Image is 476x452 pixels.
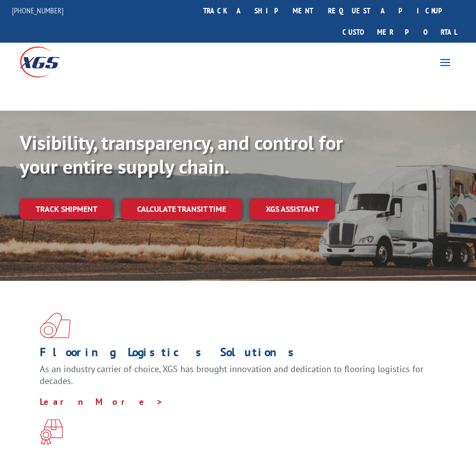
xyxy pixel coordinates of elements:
[250,198,335,220] a: XGS ASSISTANT
[40,396,163,407] a: Learn More >
[335,21,464,43] a: Customer Portal
[20,129,343,179] b: Visibility, transparency, and control for your entire supply chain.
[12,5,64,15] a: [PHONE_NUMBER]
[40,419,63,445] img: xgs-icon-focused-on-flooring-red
[121,198,242,220] a: Calculate transit time
[40,346,429,363] h1: Flooring Logistics Solutions
[40,363,423,387] span: As an industry carrier of choice, XGS has brought innovation and dedication to flooring logistics...
[40,313,71,338] img: xgs-icon-total-supply-chain-intelligence-red
[20,198,113,219] a: Track shipment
